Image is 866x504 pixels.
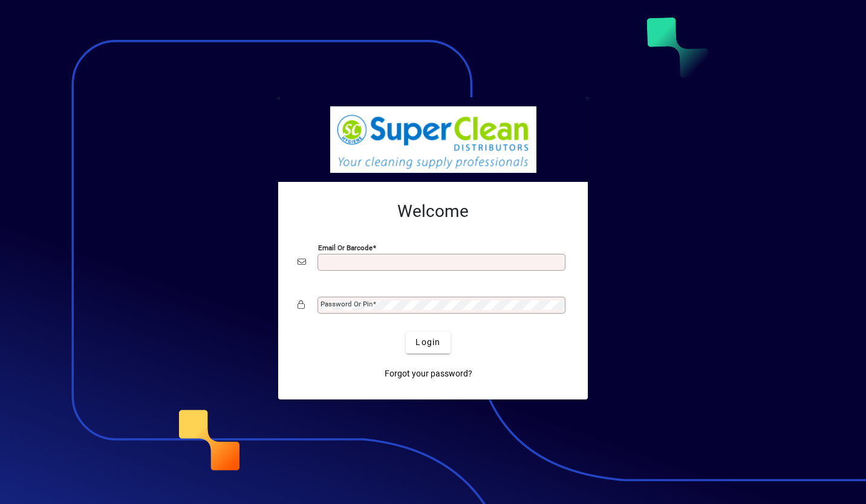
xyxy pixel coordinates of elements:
[415,336,440,349] span: Login
[318,243,373,251] mat-label: Email or Barcode
[298,201,568,222] h2: Welcome
[380,363,477,385] a: Forgot your password?
[406,332,450,354] button: Login
[321,300,373,308] mat-label: Password or Pin
[385,367,472,380] span: Forgot your password?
